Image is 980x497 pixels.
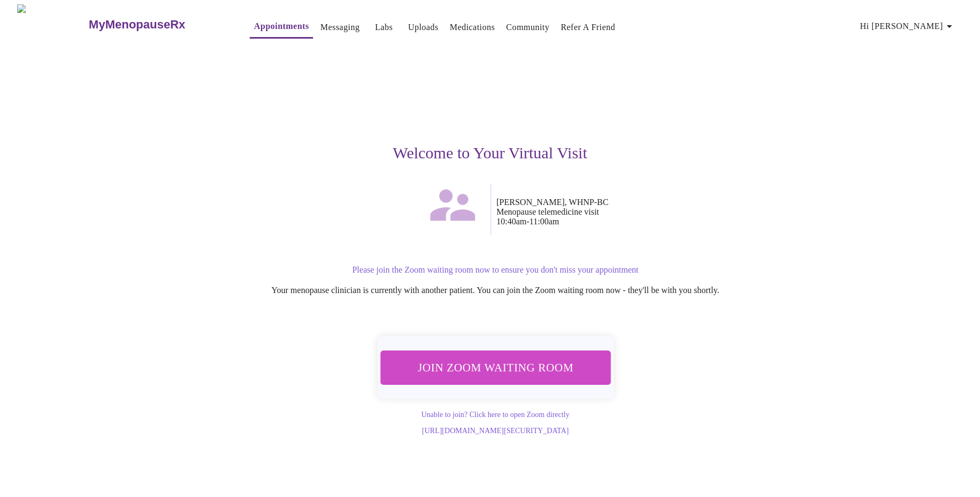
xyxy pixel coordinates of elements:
button: Refer a Friend [556,17,620,38]
span: Hi [PERSON_NAME] [860,19,956,34]
a: MyMenopauseRx [88,6,228,43]
button: Hi [PERSON_NAME] [856,16,960,37]
p: [PERSON_NAME], WHNP-BC Menopause telemedicine visit 10:40am - 11:00am [497,198,821,226]
button: Community [502,17,554,38]
button: Appointments [250,16,313,39]
a: Community [506,20,550,35]
h3: Welcome to Your Virtual Visit [159,144,821,162]
button: Join Zoom Waiting Room [380,350,611,384]
h3: MyMenopauseRx [89,18,185,32]
a: Medications [449,20,495,35]
span: Join Zoom Waiting Room [394,357,596,377]
a: Refer a Friend [561,20,615,35]
button: Medications [445,17,499,38]
button: Labs [367,17,401,38]
a: Unable to join? Click here to open Zoom directly [421,411,569,419]
a: [URL][DOMAIN_NAME][SECURITY_DATA] [422,427,569,435]
button: Messaging [316,17,364,38]
a: Messaging [320,20,359,35]
img: MyMenopauseRx Logo [17,4,88,45]
a: Uploads [408,20,439,35]
p: Your menopause clinician is currently with another patient. You can join the Zoom waiting room no... [170,286,821,295]
a: Labs [375,20,393,35]
button: Uploads [404,17,443,38]
p: Please join the Zoom waiting room now to ensure you don't miss your appointment [170,265,821,275]
a: Appointments [254,19,309,34]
